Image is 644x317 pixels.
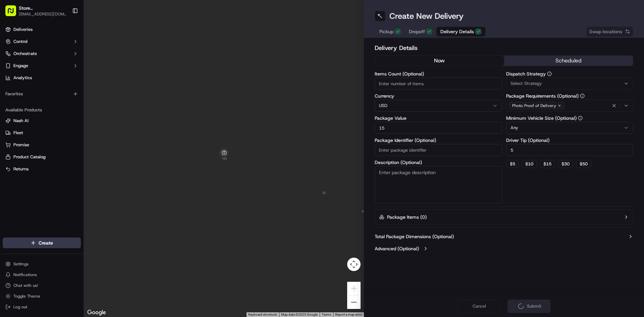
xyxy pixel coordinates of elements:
button: Package Requirements (Optional) [580,94,585,98]
span: Fleet [13,130,23,136]
span: Promise [13,142,29,148]
span: Notifications [13,272,37,277]
button: Notifications [3,270,81,279]
a: Nash AI [5,118,78,124]
button: Total Package Dimensions (Optional) [375,233,633,240]
img: 1736555255976-a54dd68f-1ca7-489b-9aae-adbdc363a1c4 [7,64,19,76]
span: [PERSON_NAME] [21,104,54,109]
button: Chat with us! [3,281,81,290]
a: Analytics [3,72,81,83]
a: Report a map error [335,313,362,316]
button: Log out [3,302,81,312]
span: Map data ©2025 Google [281,313,318,316]
span: • [56,104,58,109]
span: Analytics [13,75,32,81]
button: Product Catalog [3,152,81,162]
a: Product Catalog [5,154,78,160]
a: Open this area in Google Maps (opens a new window) [86,308,108,317]
input: Enter number of items [375,77,502,90]
input: Got a question? Start typing here... [17,43,121,50]
span: Pickup [379,28,393,35]
label: Total Package Dimensions (Optional) [375,233,454,240]
a: 💻API Documentation [54,129,110,141]
div: 💻 [57,133,62,138]
input: Enter driver tip amount [506,144,634,156]
a: Terms (opens in new tab) [322,313,331,316]
button: Toggle Theme [3,292,81,301]
span: Pylon [67,148,81,153]
button: Returns [3,164,81,174]
label: Driver Tip (Optional) [506,138,634,143]
span: Engage [13,63,28,69]
button: Package Items (0) [375,209,633,225]
span: Returns [13,166,29,172]
div: We're available if you need us! [30,71,92,76]
p: Welcome 👋 [7,27,122,38]
img: Angelique Valdez [7,98,17,108]
span: Log out [13,304,27,310]
button: $10 [522,160,537,168]
h1: Create New Delivery [389,11,464,21]
label: Package Items ( 0 ) [387,214,427,220]
label: Items Count (Optional) [375,71,502,76]
input: Enter package identifier [375,144,502,156]
button: Zoom in [347,282,361,295]
button: Photo Proof of Delivery [506,100,634,112]
label: Package Identifier (Optional) [375,138,502,143]
div: 📗 [7,133,12,138]
span: Deliveries [13,27,33,33]
span: Chat with us! [13,283,38,288]
a: Returns [5,166,78,172]
input: Enter package value [375,122,502,134]
button: Start new chat [114,66,122,74]
button: Advanced (Optional) [375,245,633,252]
button: Create [3,237,81,248]
button: Control [3,36,81,47]
span: Nash AI [13,118,29,124]
div: Past conversations [7,87,45,93]
a: Deliveries [3,24,81,35]
div: Available Products [3,105,81,115]
label: Minimum Vehicle Size (Optional) [506,116,634,120]
button: [EMAIL_ADDRESS][DOMAIN_NAME] [19,11,67,17]
a: Fleet [5,130,78,136]
span: Knowledge Base [13,132,51,139]
button: Keyboard shortcuts [248,312,277,317]
label: Package Value [375,116,502,120]
span: Delivery Details [440,28,474,35]
span: Select Strategy [511,81,542,87]
a: Promise [5,142,78,148]
img: Nash [7,7,20,20]
button: Map camera controls [347,258,361,271]
button: Dispatch Strategy [547,71,552,76]
button: See all [104,86,122,94]
span: Orchestrate [13,51,37,57]
span: API Documentation [63,132,108,139]
label: Advanced (Optional) [375,245,419,252]
span: Dropoff [409,28,425,35]
button: Nash AI [3,115,81,126]
h2: Delivery Details [375,43,633,53]
span: Settings [13,261,29,267]
span: Photo Proof of Delivery [512,103,556,108]
button: $15 [540,160,555,168]
span: [DATE] [59,104,73,109]
span: Product Catalog [13,154,46,160]
a: 📗Knowledge Base [4,129,54,141]
img: Google [86,308,108,317]
div: Start new chat [30,64,110,71]
button: Store [GEOGRAPHIC_DATA], [GEOGRAPHIC_DATA] (Just Salad) [19,5,67,11]
button: Engage [3,60,81,71]
img: 1736555255976-a54dd68f-1ca7-489b-9aae-adbdc363a1c4 [13,104,19,110]
button: Store [GEOGRAPHIC_DATA], [GEOGRAPHIC_DATA] (Just Salad)[EMAIL_ADDRESS][DOMAIN_NAME] [3,3,69,19]
label: Description (Optional) [375,160,502,165]
span: Create [39,240,53,246]
button: now [375,56,504,66]
button: $50 [576,160,591,168]
span: Control [13,39,28,45]
button: Promise [3,140,81,150]
span: Toggle Theme [13,294,40,299]
button: Minimum Vehicle Size (Optional) [578,116,583,120]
